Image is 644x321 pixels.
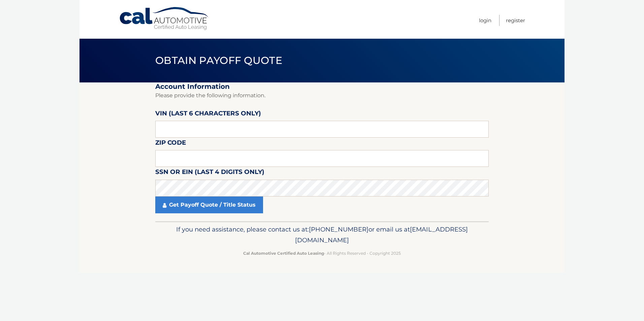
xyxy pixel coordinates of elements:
h2: Account Information [155,82,489,91]
span: Obtain Payoff Quote [155,54,282,67]
p: - All Rights Reserved - Copyright 2025 [160,250,484,257]
label: SSN or EIN (last 4 digits only) [155,167,264,179]
span: [PHONE_NUMBER] [309,225,368,233]
a: Login [479,15,491,26]
a: Cal Automotive [119,7,210,31]
a: Register [506,15,525,26]
p: If you need assistance, please contact us at: or email us at [160,224,484,246]
strong: Cal Automotive Certified Auto Leasing [243,251,324,256]
label: Zip Code [155,138,186,150]
p: Please provide the following information. [155,91,489,100]
label: VIN (last 6 characters only) [155,108,261,121]
a: Get Payoff Quote / Title Status [155,197,263,213]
